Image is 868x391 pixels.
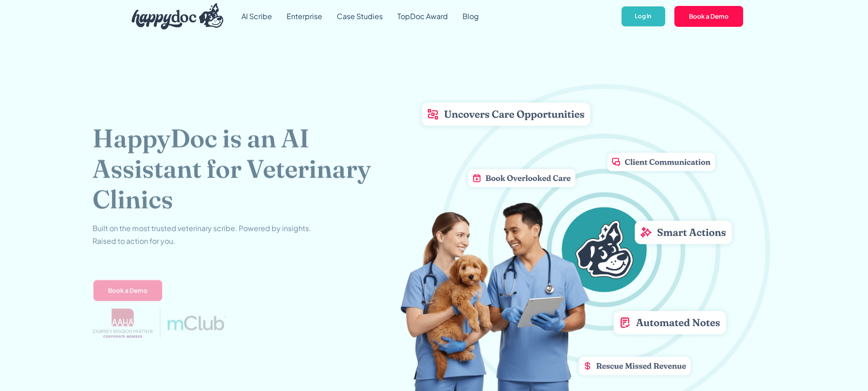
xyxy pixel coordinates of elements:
[92,308,153,337] img: AAHA Advantage logo
[167,315,226,330] img: mclub logo
[92,279,163,302] a: Book a Demo
[92,123,400,215] h1: HappyDoc is an AI Assistant for Veterinary Clinics
[621,5,666,28] a: Log In
[124,1,224,32] a: home
[132,3,224,30] img: HappyDoc Logo: A happy dog with his ear up, listening.
[673,5,744,28] a: Book a Demo
[92,222,311,247] p: Built on the most trusted veterinary scribe. Powered by insights. Raised to action for you.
